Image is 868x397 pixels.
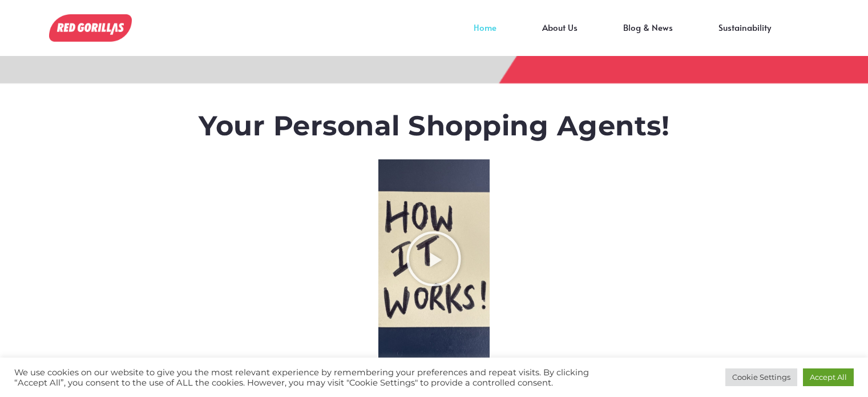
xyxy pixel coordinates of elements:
[519,27,600,45] a: About Us
[49,14,132,42] img: RedGorillas Shopping App!
[14,367,602,388] div: We use cookies on our website to give you the most relevant experience by remembering your prefer...
[451,27,519,45] a: Home
[600,27,696,45] a: Blog & News
[803,368,854,386] a: Accept All
[405,230,462,287] div: Play Video about RedGorillas How it Works
[725,368,797,386] a: Cookie Settings
[696,27,794,45] a: Sustainability
[124,110,745,143] h1: Your Personal Shopping Agents!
